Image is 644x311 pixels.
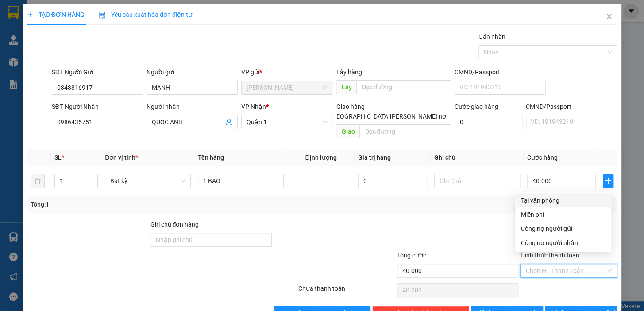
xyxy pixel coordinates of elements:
span: Giao [336,124,359,138]
input: VD: Bàn, Ghế [198,174,284,188]
input: Ghi chú đơn hàng [150,233,272,247]
div: SĐT Người Nhận [52,102,143,111]
th: Ghi chú [431,149,524,166]
input: Ghi Chú [434,174,520,188]
label: Gán nhãn [478,33,505,40]
span: Định lượng [305,154,336,161]
div: CMND/Passport [455,67,546,77]
span: Bất kỳ [110,174,185,188]
span: TẠO ĐƠN HÀNG [27,11,85,18]
span: Đơn vị tính [105,154,138,161]
span: plus [27,12,33,18]
input: 0 [358,174,427,188]
span: VP Nhận [241,103,266,110]
button: plus [603,174,613,188]
div: CMND/Passport [526,102,617,111]
button: Close [597,4,621,29]
span: Tên hàng [198,154,224,161]
span: Giá trị hàng [358,154,391,161]
span: plus [603,177,613,184]
label: Cước giao hàng [455,103,498,110]
label: Hình thức thanh toán [520,252,579,259]
div: Chưa thanh toán [297,284,396,299]
span: Lấy hàng [336,69,362,76]
span: Cước hàng [527,154,558,161]
span: Giao hàng [336,103,364,110]
div: Người gửi [147,67,238,77]
input: Cước giao hàng [455,115,522,129]
span: [GEOGRAPHIC_DATA][PERSON_NAME] nơi [327,111,451,121]
img: icon [99,12,106,19]
div: SĐT Người Gửi [52,67,143,77]
input: Dọc đường [359,124,451,138]
label: Ghi chú đơn hàng [150,221,199,228]
div: Miễn phí [521,210,606,219]
span: SL [54,154,62,161]
span: Quận 1 [247,115,327,129]
span: close [605,13,613,20]
span: Tổng cước [397,252,426,259]
span: user-add [225,119,232,126]
div: VP gửi [241,67,332,77]
div: Công nợ người nhận [521,238,606,248]
div: Cước gửi hàng sẽ được ghi vào công nợ của người nhận [515,236,611,250]
div: Công nợ người gửi [521,224,606,234]
div: Người nhận [147,102,238,111]
div: Cước gửi hàng sẽ được ghi vào công nợ của người gửi [515,222,611,236]
button: delete [31,174,45,188]
div: Tổng: 1 [31,200,249,209]
span: Lấy [336,80,356,94]
span: Yêu cầu xuất hóa đơn điện tử [99,11,192,18]
span: Ninh Hòa [247,81,327,94]
input: Dọc đường [356,80,451,94]
div: Tại văn phòng [521,196,606,205]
